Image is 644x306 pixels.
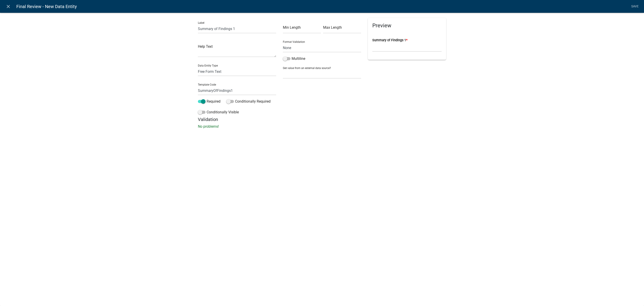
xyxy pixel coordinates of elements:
label: Conditionally Visible [198,110,239,115]
a: Save [629,2,640,11]
p: No problems! [198,124,446,129]
h5: Validation [198,117,446,122]
label: Multiline [283,56,305,61]
label: Conditionally Required [226,99,271,104]
label: Required [198,99,220,104]
span: Final Review - New Data Entity [16,2,77,11]
h5: Preview [372,22,442,29]
i: close [6,4,11,9]
label: Summary of Findings 1 [372,39,407,42]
